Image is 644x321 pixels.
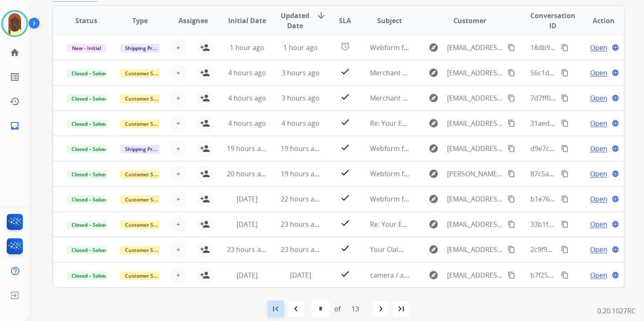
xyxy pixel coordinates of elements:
mat-icon: explore [428,93,438,103]
span: 19 hours ago [227,144,269,153]
span: [EMAIL_ADDRESS][DOMAIN_NAME] [447,270,503,280]
button: + [170,140,186,157]
mat-icon: content_copy [561,69,569,77]
mat-icon: check [340,269,350,279]
div: of [334,304,341,314]
span: 23 hours ago [281,245,322,254]
span: Customer Support [120,246,175,255]
mat-icon: inbox [10,121,20,131]
mat-icon: content_copy [508,119,515,127]
mat-icon: content_copy [508,69,515,77]
mat-icon: content_copy [508,170,515,178]
span: [EMAIL_ADDRESS][DOMAIN_NAME] [447,68,503,78]
mat-icon: check [340,193,350,203]
span: Merchant Support #660006: How would you rate the support you received? [370,93,608,103]
mat-icon: list_alt [10,72,20,82]
mat-icon: content_copy [561,246,569,253]
mat-icon: language [612,145,619,152]
mat-icon: person_add [200,42,210,53]
mat-icon: language [612,170,619,178]
span: Closed – Solved [67,170,113,179]
mat-icon: explore [428,244,438,255]
mat-icon: language [612,220,619,228]
span: Shipping Protection [120,44,178,53]
th: Action [570,6,624,35]
span: Webform from [EMAIL_ADDRESS][DOMAIN_NAME] on [DATE] [370,144,560,153]
span: Customer Support [120,69,175,78]
button: + [170,267,186,284]
span: [PERSON_NAME][EMAIL_ADDRESS][PERSON_NAME][DOMAIN_NAME] [447,169,503,179]
span: Webform from [EMAIL_ADDRESS][DOMAIN_NAME] on [DATE] [370,194,560,204]
mat-icon: content_copy [561,170,569,178]
span: Re: Your Extend claim is approved [370,220,477,229]
span: Customer Support [120,195,175,204]
span: Customer Support [120,170,175,179]
mat-icon: content_copy [561,145,569,152]
span: [EMAIL_ADDRESS][DOMAIN_NAME] [447,244,503,255]
div: 13 [345,300,366,317]
span: [EMAIL_ADDRESS][DOMAIN_NAME] [447,194,503,204]
mat-icon: person_add [200,93,210,103]
span: Open [590,244,607,255]
mat-icon: content_copy [508,220,515,228]
mat-icon: last_page [396,304,406,314]
span: Closed – Solved [67,69,113,78]
span: + [176,169,180,179]
span: Customer Support [120,94,175,103]
span: Closed – Solved [67,94,113,103]
button: + [170,191,186,207]
span: Open [590,219,607,229]
span: [DATE] [236,220,257,229]
span: [EMAIL_ADDRESS][DOMAIN_NAME] [447,118,503,128]
span: 19 hours ago [281,144,322,153]
button: + [170,115,186,132]
span: Closed – Solved [67,271,113,280]
span: [EMAIL_ADDRESS][DOMAIN_NAME] [447,42,503,53]
span: Shipping Protection [120,145,178,154]
span: 4 hours ago [282,119,319,128]
mat-icon: person_add [200,118,210,128]
span: Open [590,118,607,128]
span: camera / and warranty invoice [370,271,466,280]
mat-icon: explore [428,270,438,280]
mat-icon: person_add [200,270,210,280]
span: + [176,118,180,128]
mat-icon: content_copy [561,44,569,51]
span: 23 hours ago [281,220,322,229]
span: Open [590,194,607,204]
mat-icon: arrow_downward [316,11,326,21]
img: avatar [3,12,27,35]
span: Status [75,16,97,26]
mat-icon: content_copy [561,94,569,102]
mat-icon: explore [428,194,438,204]
button: + [170,241,186,258]
mat-icon: content_copy [561,195,569,203]
span: + [176,219,180,229]
span: Customer Support [120,271,175,280]
mat-icon: language [612,44,619,51]
span: [EMAIL_ADDRESS][DOMAIN_NAME] [447,93,503,103]
span: Customer [453,16,486,26]
mat-icon: explore [428,42,438,53]
mat-icon: check [340,117,350,127]
mat-icon: content_copy [561,119,569,127]
span: Merchant Support #660007: How would you rate the support you received? [370,68,608,77]
mat-icon: content_copy [508,271,515,279]
span: [DATE] [290,271,311,280]
mat-icon: check [340,243,350,253]
span: Assignee [178,16,208,26]
span: New - Initial [67,44,106,53]
span: Open [590,270,607,280]
mat-icon: navigate_next [376,304,386,314]
mat-icon: check [340,218,350,228]
span: 4 hours ago [228,119,266,128]
mat-icon: person_add [200,194,210,204]
mat-icon: content_copy [508,246,515,253]
mat-icon: check [340,167,350,178]
span: + [176,42,180,53]
mat-icon: language [612,246,619,253]
mat-icon: language [612,69,619,77]
span: Closed – Solved [67,246,113,255]
p: 0.20.1027RC [597,306,636,316]
span: + [176,143,180,154]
